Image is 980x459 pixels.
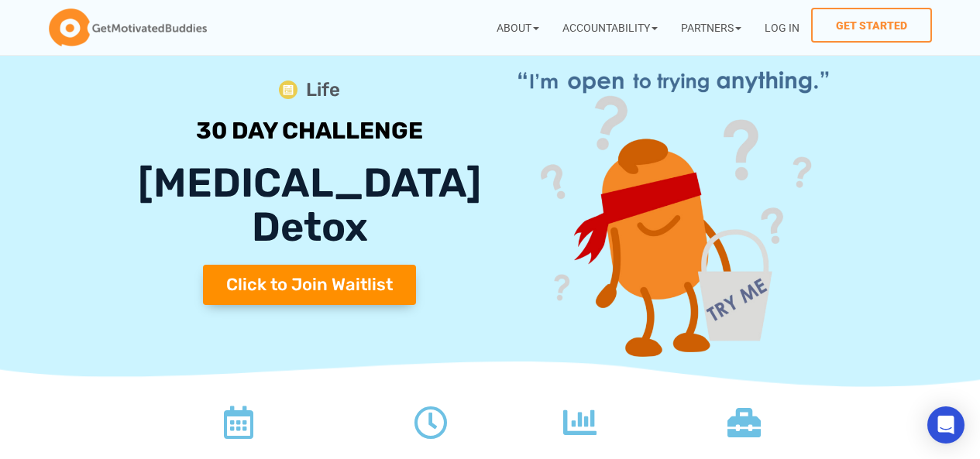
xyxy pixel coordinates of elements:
a: Get Started [811,8,932,43]
b: 30 DAY CHALLENGE [196,117,423,145]
span: Life [302,75,340,105]
a: Log In [753,8,811,47]
img: Dopamine Detox Challenge [501,49,846,365]
a: Accountability [551,8,669,47]
img: GetMotivatedBuddies [49,9,207,47]
a: Click to Join Waitlist [203,265,416,305]
h1: [MEDICAL_DATA] Detox [134,161,486,249]
span: Click to Join Waitlist [226,276,393,293]
a: Partners [669,8,753,47]
a: About [485,8,551,47]
div: Open Intercom Messenger [927,406,965,444]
